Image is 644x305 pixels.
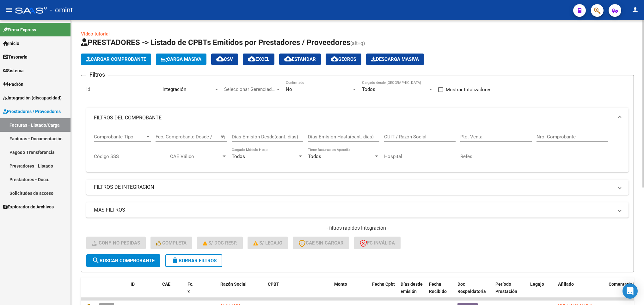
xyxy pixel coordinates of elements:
span: Comprobante Tipo [94,134,145,140]
button: FC Inválida [354,237,401,249]
button: S/ Doc Resp. [197,237,243,249]
a: Video tutorial [81,31,110,37]
span: Estandar [284,56,316,62]
button: Open calendar [219,134,227,141]
mat-expansion-panel-header: FILTROS DEL COMPROBANTE [86,108,629,128]
span: Padrón [3,81,23,88]
span: CPBT [268,282,279,287]
span: Afiliado [558,282,574,287]
mat-icon: person [631,6,639,14]
span: Gecros [331,56,356,62]
mat-icon: delete [171,257,179,264]
mat-expansion-panel-header: MAS FILTROS [86,202,629,218]
button: Estandar [279,54,321,65]
button: Buscar Comprobante [86,254,160,267]
span: Firma Express [3,26,36,33]
mat-icon: cloud_download [216,55,224,63]
span: Cargar Comprobante [86,56,146,62]
span: Mostrar totalizadores [446,86,492,93]
span: Fc. x [187,282,193,294]
mat-icon: menu [5,6,13,14]
span: ID [131,282,135,287]
span: Conf. no pedidas [92,240,140,246]
button: Descarga Masiva [366,54,424,65]
span: S/ legajo [253,240,282,246]
button: Borrar Filtros [165,254,222,267]
span: Completa [156,240,187,246]
span: Todos [362,86,375,92]
button: Cargar Comprobante [81,54,151,65]
mat-icon: search [92,257,100,264]
span: Tesorería [3,54,28,60]
button: CAE SIN CARGAR [293,237,349,249]
mat-icon: cloud_download [284,55,292,63]
button: S/ legajo [248,237,288,249]
span: CAE [162,282,170,287]
span: Borrar Filtros [171,258,217,264]
span: Buscar Comprobante [92,258,155,264]
span: S/ Doc Resp. [203,240,237,246]
mat-panel-title: FILTROS DE INTEGRACION [94,184,613,191]
span: Fecha Recibido [429,282,447,294]
span: Días desde Emisión [401,282,423,294]
span: Sistema [3,67,24,74]
span: No [286,86,292,92]
span: Descarga Masiva [371,56,419,62]
mat-panel-title: MAS FILTROS [94,207,613,213]
span: Inicio [3,40,19,47]
div: FILTROS DEL COMPROBANTE [86,128,629,172]
mat-icon: cloud_download [331,55,338,63]
h4: - filtros rápidos Integración - [86,225,629,232]
span: Monto [334,282,347,287]
button: Carga Masiva [156,54,206,65]
button: EXCEL [243,54,274,65]
button: CSV [211,54,238,65]
button: Conf. no pedidas [86,237,146,249]
input: Fecha inicio [156,134,181,140]
span: - omint [50,3,73,17]
button: Gecros [326,54,361,65]
span: Seleccionar Gerenciador [224,86,275,92]
app-download-masive: Descarga masiva de comprobantes (adjuntos) [366,54,424,65]
span: Todos [232,154,245,159]
span: FC Inválida [360,240,395,246]
span: CSV [216,56,233,62]
mat-icon: cloud_download [248,55,255,63]
span: (alt+q) [350,40,365,46]
span: PRESTADORES -> Listado de CPBTs Emitidos por Prestadores / Proveedores [81,38,350,47]
h3: Filtros [86,70,108,79]
span: Todos [308,154,321,159]
span: Fecha Cpbt [372,282,395,287]
input: Fecha fin [187,134,218,140]
span: Legajo [530,282,544,287]
mat-panel-title: FILTROS DEL COMPROBANTE [94,114,613,121]
button: Completa [150,237,192,249]
span: EXCEL [248,56,269,62]
mat-expansion-panel-header: FILTROS DE INTEGRACION [86,180,629,195]
span: CAE SIN CARGAR [298,240,344,246]
span: Integración [163,86,186,92]
span: Explorador de Archivos [3,203,54,210]
span: Período Prestación [495,282,517,294]
span: Doc Respaldatoria [457,282,486,294]
span: Integración (discapacidad) [3,94,62,101]
div: Open Intercom Messenger [623,283,638,299]
span: Prestadores / Proveedores [3,108,61,115]
span: CAE Válido [170,154,221,159]
span: Razón Social [220,282,247,287]
span: Carga Masiva [161,56,201,62]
